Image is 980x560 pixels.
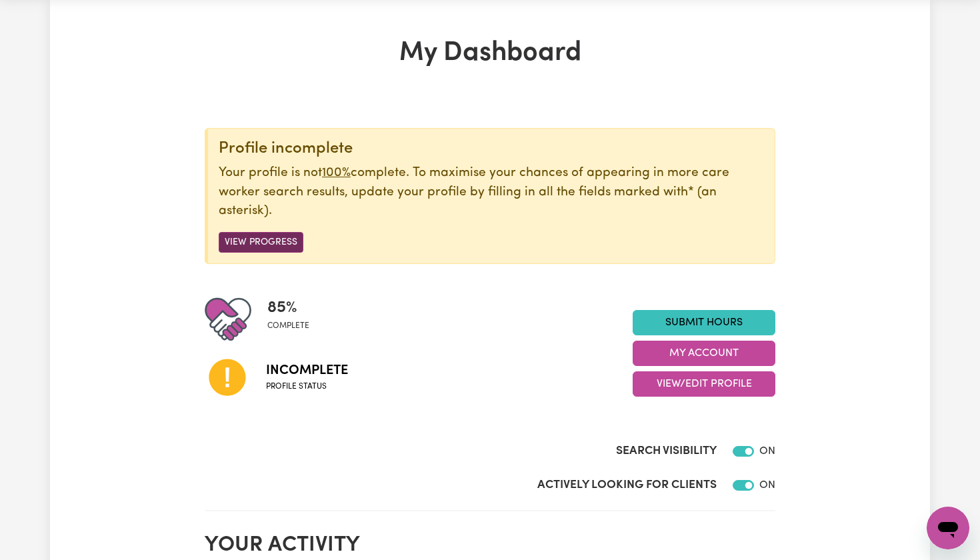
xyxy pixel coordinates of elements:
span: Incomplete [266,361,348,381]
button: View/Edit Profile [633,371,775,397]
h2: Your activity [205,533,775,558]
a: Submit Hours [633,310,775,335]
div: Profile completeness: 85% [267,296,320,343]
span: Profile status [266,381,348,393]
label: Search Visibility [616,443,717,460]
button: View Progress [219,232,303,253]
div: Profile incomplete [219,139,764,159]
h1: My Dashboard [205,37,775,69]
iframe: Botão para abrir a janela de mensagens [927,507,969,549]
span: complete [267,320,309,332]
span: ON [759,480,775,491]
p: Your profile is not complete. To maximise your chances of appearing in more care worker search re... [219,164,764,221]
u: 100% [322,167,351,179]
label: Actively Looking for Clients [537,477,717,494]
span: 85 % [267,296,309,320]
span: ON [759,446,775,457]
button: My Account [633,341,775,366]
